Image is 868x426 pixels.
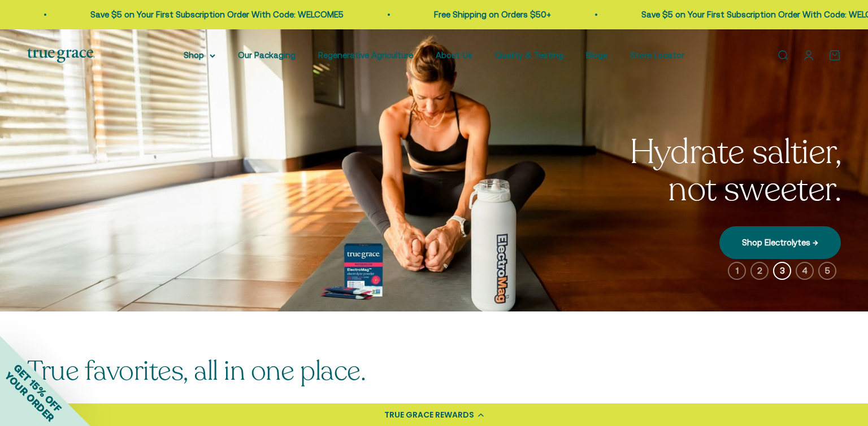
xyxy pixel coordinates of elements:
split-lines: Hydrate saltier, not sweeter. [630,129,841,213]
a: Our Packaging [238,50,296,60]
button: 2 [750,262,769,280]
a: Store Locator [630,50,684,60]
split-lines: True favorites, all in one place. [27,353,366,389]
button: 1 [728,262,746,280]
p: Save $5 on Your First Subscription Order With Code: WELCOME5 [90,8,343,21]
div: TRUE GRACE REWARDS [384,409,474,421]
a: About Us [436,50,472,60]
span: GET 15% OFF [11,362,64,414]
a: Regenerative Agriculture [318,50,413,60]
span: YOUR ORDER [2,370,57,424]
a: Shop Electrolytes → [719,226,841,259]
summary: Shop [184,49,215,62]
button: 5 [818,262,836,280]
button: 4 [796,262,814,280]
a: Free Shipping on Orders $50+ [433,10,550,19]
button: 3 [773,262,791,280]
a: Blogs [586,50,607,60]
a: Quality & Testing [495,50,563,60]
